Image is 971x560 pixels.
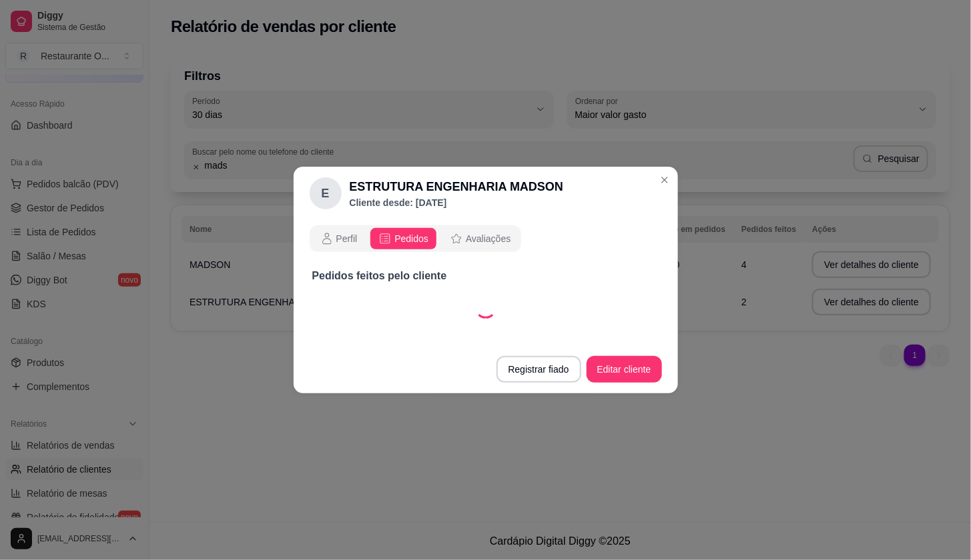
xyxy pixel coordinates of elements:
[312,268,659,284] p: Pedidos feitos pelo cliente
[654,169,675,191] button: Close
[310,177,342,209] div: E
[587,356,662,383] button: Editar cliente
[394,232,428,245] span: Pedidos
[310,225,662,252] div: opções
[350,177,564,196] h2: ESTRUTURA ENGENHARIA MADSON
[466,232,511,245] span: Avaliações
[475,297,497,319] div: Loading
[497,356,581,383] button: Registrar fiado
[336,232,358,245] span: Perfil
[350,196,564,209] p: Cliente desde: [DATE]
[310,225,522,252] div: opções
